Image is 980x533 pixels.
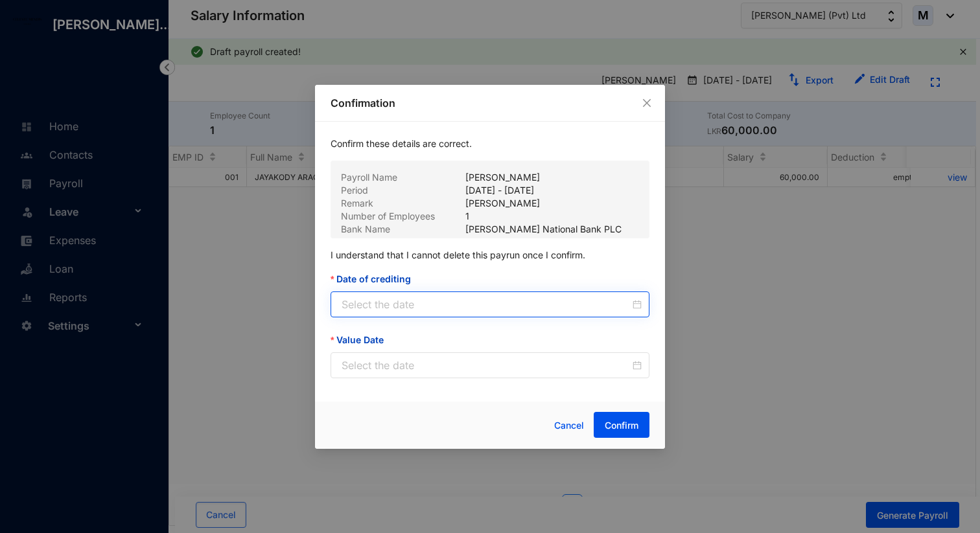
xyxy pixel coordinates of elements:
span: close [642,98,652,108]
p: Period [341,184,465,197]
p: I understand that I cannot delete this payrun once I confirm. [331,238,649,272]
input: Value Date [342,357,630,373]
p: Confirmation [331,95,649,111]
span: Cancel [554,418,584,433]
span: Confirm [605,419,638,432]
p: Number of Employees [341,210,465,223]
label: Date of crediting [331,272,420,286]
p: Bank Name [341,223,465,236]
input: Date of crediting [342,297,630,312]
p: [DATE] - [DATE] [465,184,534,197]
p: [PERSON_NAME] [465,197,540,210]
p: Payroll Name [341,171,465,184]
button: Cancel [544,413,594,438]
button: Close [640,96,654,110]
p: Confirm these details are correct. [331,137,649,161]
button: Confirm [594,412,649,438]
p: Remark [341,197,465,210]
label: Value Date [331,333,393,347]
p: [PERSON_NAME] [465,171,540,184]
p: [PERSON_NAME] National Bank PLC [465,223,622,236]
p: 1 [465,210,469,223]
